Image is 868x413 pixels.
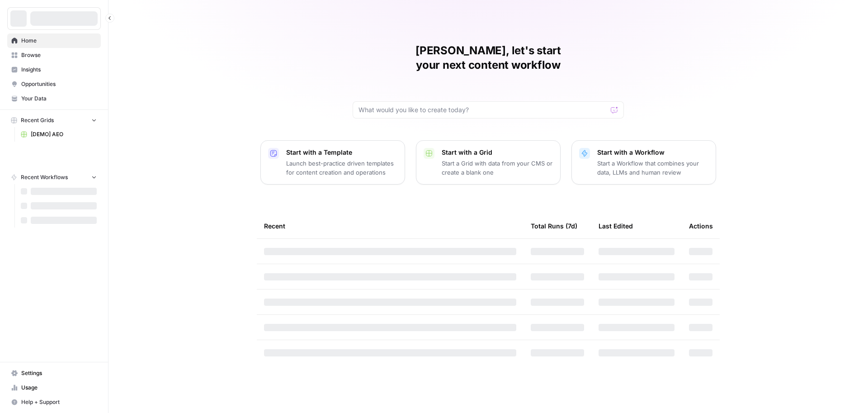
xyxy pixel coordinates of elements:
a: [DEMO] AEO [17,127,101,142]
button: Help + Support [7,395,101,409]
span: Recent Grids [21,116,54,124]
a: Opportunities [7,77,101,91]
a: Your Data [7,91,101,106]
p: Start a Grid with data from your CMS or create a blank one [442,159,553,177]
a: Insights [7,62,101,77]
div: Total Runs (7d) [531,214,577,238]
a: Settings [7,366,101,380]
button: Start with a WorkflowStart a Workflow that combines your data, LLMs and human review [571,140,716,185]
span: [DEMO] AEO [31,130,97,138]
button: Start with a GridStart a Grid with data from your CMS or create a blank one [416,140,561,185]
button: Recent Workflows [7,171,101,184]
span: Recent Workflows [21,173,68,181]
span: Settings [21,369,97,377]
span: Browse [21,51,97,59]
button: Recent Grids [7,114,101,127]
div: Recent [264,214,516,238]
a: Browse [7,48,101,62]
button: Start with a TemplateLaunch best-practice driven templates for content creation and operations [260,140,405,185]
p: Start a Workflow that combines your data, LLMs and human review [597,159,708,177]
p: Start with a Template [286,148,397,157]
a: Usage [7,380,101,395]
div: Actions [689,214,713,238]
p: Start with a Grid [442,148,553,157]
span: Help + Support [21,398,97,406]
span: Insights [21,66,97,74]
div: Last Edited [599,214,633,238]
p: Launch best-practice driven templates for content creation and operations [286,159,397,177]
p: Start with a Workflow [597,148,708,157]
span: Your Data [21,95,97,103]
a: Home [7,33,101,48]
input: What would you like to create today? [359,105,607,114]
span: Home [21,37,97,45]
span: Usage [21,384,97,392]
span: Opportunities [21,80,97,88]
h1: [PERSON_NAME], let's start your next content workflow [353,43,624,72]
